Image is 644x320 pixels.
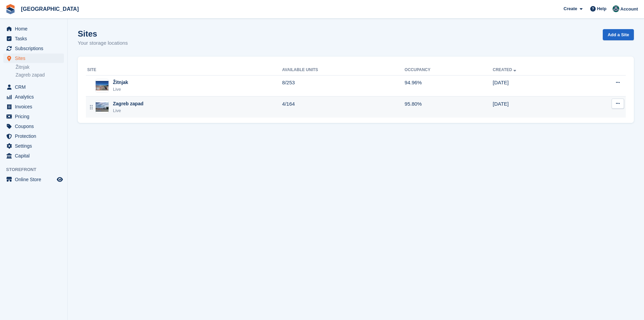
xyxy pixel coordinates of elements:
[3,141,64,151] a: menu
[78,29,128,38] h1: Sites
[3,102,64,111] a: menu
[113,86,128,93] div: Live
[282,75,405,97] td: 8/253
[15,151,55,161] span: Capital
[3,131,64,141] a: menu
[3,122,64,131] a: menu
[113,100,143,107] div: Zagreb zapad
[282,97,405,118] td: 4/164
[15,131,55,141] span: Protection
[3,54,64,63] a: menu
[15,141,55,151] span: Settings
[15,175,55,184] span: Online Store
[15,92,55,102] span: Analytics
[3,92,64,102] a: menu
[3,151,64,161] a: menu
[3,44,64,53] a: menu
[15,112,55,121] span: Pricing
[597,5,606,12] span: Help
[78,39,128,47] p: Your storage locations
[96,81,109,91] img: Image of Žitnjak site
[15,82,55,92] span: CRM
[15,24,55,34] span: Home
[86,65,282,76] th: Site
[6,166,67,173] span: Storefront
[56,175,64,184] a: Preview store
[113,107,143,114] div: Live
[613,5,619,12] img: Željko Gobac
[16,72,64,78] a: Zagreb zapad
[3,34,64,43] a: menu
[564,5,577,12] span: Create
[493,67,518,72] a: Created
[3,82,64,92] a: menu
[15,54,55,63] span: Sites
[493,97,577,118] td: [DATE]
[3,24,64,34] a: menu
[15,44,55,53] span: Subscriptions
[405,65,493,76] th: Occupancy
[282,65,405,76] th: Available Units
[15,122,55,131] span: Coupons
[405,97,493,118] td: 95.80%
[3,175,64,184] a: menu
[15,34,55,43] span: Tasks
[113,79,128,86] div: Žitnjak
[18,3,81,15] a: [GEOGRAPHIC_DATA]
[493,75,577,97] td: [DATE]
[15,102,55,111] span: Invoices
[405,75,493,97] td: 94.96%
[96,102,109,112] img: Image of Zagreb zapad site
[620,6,638,13] span: Account
[16,64,64,70] a: Žitnjak
[3,112,64,121] a: menu
[5,4,16,14] img: stora-icon-8386f47178a22dfd0bd8f6a31ec36ba5ce8667c1dd55bd0f319d3a0aa187defe.svg
[603,29,634,40] a: Add a Site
